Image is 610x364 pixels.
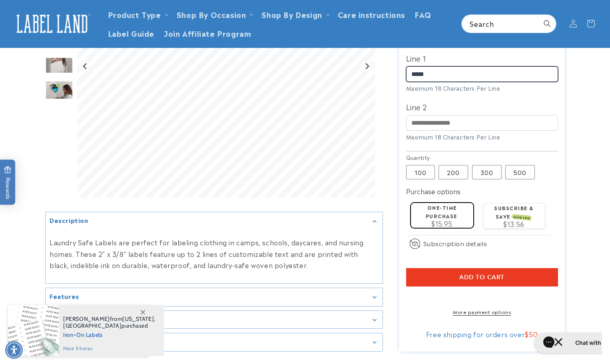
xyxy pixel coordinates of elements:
summary: Features [46,288,383,306]
summary: Shop By Design [257,5,333,24]
summary: Shop By Occasion [172,5,257,24]
label: Line 1 [406,52,558,64]
label: Purchase options [406,186,460,196]
img: Label Land [12,11,92,36]
label: Subscribe & save [494,204,534,220]
a: Care instructions [333,5,410,24]
span: from , purchased [63,316,155,329]
div: Go to slide 5 [45,52,73,80]
label: 200 [439,165,468,179]
button: Go to last slide [80,61,91,72]
label: Line 2 [406,100,558,113]
img: null [45,57,73,74]
summary: Description [46,213,383,231]
div: Accessibility Menu [5,341,23,359]
span: [PERSON_NAME] [63,315,110,322]
span: $13.56 [503,219,524,229]
button: Next slide [362,61,373,72]
span: Join Affiliate Program [164,28,251,38]
legend: Quantity [406,153,431,161]
summary: Inclusive assortment [46,333,383,351]
label: 100 [406,165,435,179]
div: Maximum 18 Characters Per Line [406,133,558,141]
a: More payment options [406,308,558,315]
summary: Details [46,311,383,329]
a: FAQ [410,5,436,24]
a: Label Guide [103,24,159,42]
button: Search [538,15,556,32]
span: SAVE 15% [512,214,531,221]
label: One-time purchase [426,204,457,219]
iframe: Gorgias live chat messenger [530,330,602,356]
span: $15.95 [431,219,453,228]
span: [US_STATE] [122,315,154,322]
a: Join Affiliate Program [159,24,256,42]
span: Subscription details [423,239,487,248]
summary: Product Type [103,5,172,24]
span: Care instructions [338,10,405,19]
span: Iron-On Labels [63,329,155,339]
span: Shop By Occasion [177,10,246,19]
a: Shop By Design [261,9,322,20]
span: 50 [529,329,538,339]
label: 500 [505,165,535,179]
span: FAQ [415,10,431,19]
button: Open gorgias live chat [4,3,88,24]
span: [GEOGRAPHIC_DATA] [63,322,122,329]
button: Add to cart [406,268,558,286]
label: 300 [472,165,502,179]
div: Free shipping for orders over [406,330,558,338]
h2: Features [50,292,79,300]
p: Laundry Safe Labels are perfect for labeling clothing in camps, schools, daycares, and nursing ho... [50,237,379,271]
span: $ [525,329,529,339]
span: Rewards [4,166,12,199]
div: Maximum 18 Characters Per Line [406,84,558,92]
a: Label Land [9,8,95,39]
span: hace 3 horas [63,345,155,352]
a: Product Type [108,9,161,20]
h2: Description [50,217,88,225]
h1: Chat with us [45,9,79,17]
span: Add to cart [459,274,504,281]
img: Iron-On Labels - Label Land [45,81,73,109]
div: Go to slide 6 [45,81,73,109]
span: Label Guide [108,28,155,38]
